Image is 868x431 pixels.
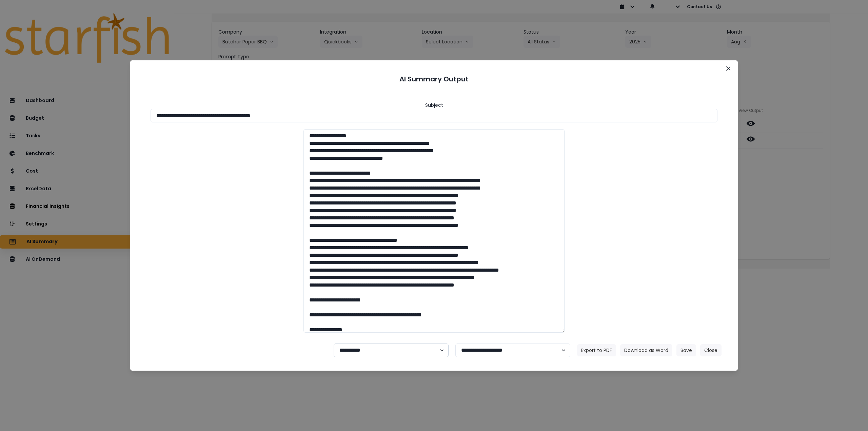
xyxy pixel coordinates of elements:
button: Export to PDF [577,344,616,356]
header: AI Summary Output [138,68,730,90]
button: Download as Word [620,344,672,356]
button: Close [723,63,734,74]
button: Close [700,344,722,356]
button: Save [676,344,696,356]
header: Subject [425,102,443,109]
